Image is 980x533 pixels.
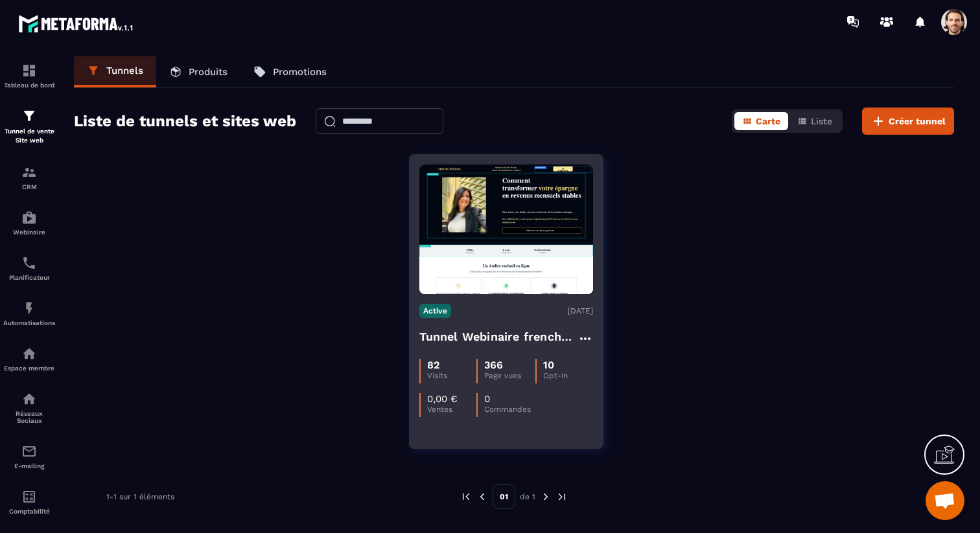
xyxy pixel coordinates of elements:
img: scheduler [21,255,37,271]
img: prev [460,491,472,503]
img: social-network [21,391,37,407]
p: Page vues [484,371,535,380]
img: next [540,491,552,503]
p: CRM [3,183,55,190]
p: Tunnel de vente Site web [3,127,55,145]
img: automations [21,301,37,316]
p: 10 [543,359,554,371]
p: Produits [189,66,227,78]
p: Opt-in [543,371,592,380]
a: social-networksocial-networkRéseaux Sociaux [3,381,55,434]
a: Produits [156,56,240,87]
img: automations [21,346,37,361]
a: automationsautomationsWebinaire [3,200,55,245]
a: accountantaccountantComptabilité [3,479,55,525]
a: automationsautomationsEspace membre [3,336,55,381]
p: Tunnels [106,65,143,76]
p: E-mailing [3,462,55,470]
img: prev [476,491,488,503]
p: Active [419,304,451,318]
p: 1-1 sur 1 éléments [106,492,174,501]
a: formationformationTunnel de vente Site web [3,98,55,155]
div: Ouvrir le chat [926,481,964,520]
h2: Liste de tunnels et sites web [74,108,296,134]
img: automations [21,210,37,225]
a: emailemailE-mailing [3,434,55,479]
img: formation [21,108,37,124]
p: Tableau de bord [3,82,55,89]
a: formationformationCRM [3,155,55,200]
a: Tunnels [74,56,156,87]
img: accountant [21,489,37,505]
p: 01 [493,484,515,509]
p: 0,00 € [427,393,458,405]
button: Carte [734,112,788,130]
p: Webinaire [3,229,55,236]
p: de 1 [520,492,535,502]
p: 366 [484,359,503,371]
p: [DATE] [568,306,593,315]
p: 0 [484,393,490,405]
a: Promotions [240,56,340,87]
img: formation [21,63,37,78]
span: Carte [756,116,780,126]
p: Visits [427,371,476,380]
p: 82 [427,359,439,371]
p: Planificateur [3,274,55,281]
img: formation [21,164,37,180]
h4: Tunnel Webinaire frenchy partners [419,328,577,346]
button: Liste [789,112,840,130]
a: schedulerschedulerPlanificateur [3,245,55,291]
p: Automatisations [3,319,55,326]
span: Créer tunnel [889,115,946,128]
img: next [556,491,568,503]
p: Réseaux Sociaux [3,410,55,424]
span: Liste [811,116,832,126]
img: image [419,164,593,294]
button: Créer tunnel [862,108,954,135]
p: Espace membre [3,365,55,372]
a: automationsautomationsAutomatisations [3,291,55,336]
img: email [21,444,37,459]
p: Commandes [484,405,533,414]
a: formationformationTableau de bord [3,53,55,98]
p: Ventes [427,405,476,414]
p: Promotions [273,66,327,78]
p: Comptabilité [3,508,55,515]
img: logo [18,12,135,35]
